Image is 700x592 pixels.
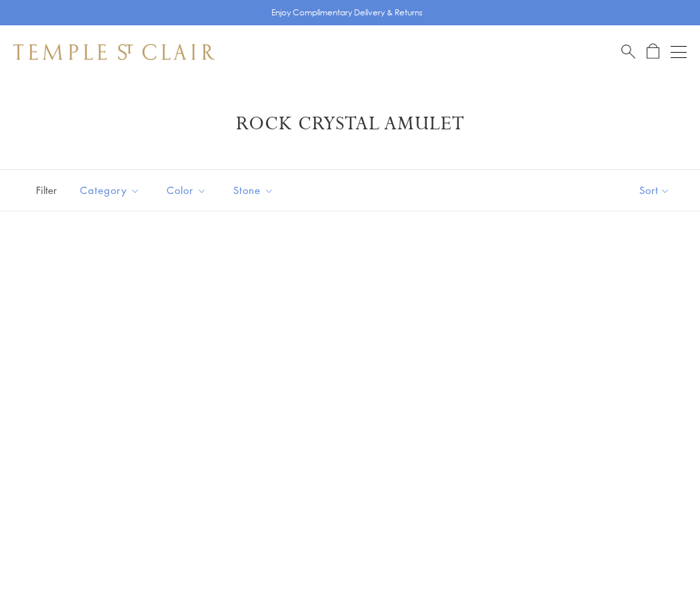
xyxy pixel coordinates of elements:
[609,170,700,211] button: Show sort by
[33,112,667,136] h1: Rock Crystal Amulet
[70,175,150,205] button: Category
[223,175,284,205] button: Stone
[647,43,659,60] a: Open Shopping Bag
[227,182,284,199] span: Stone
[157,175,217,205] button: Color
[271,6,423,19] p: Enjoy Complimentary Delivery & Returns
[671,44,687,60] button: Open navigation
[160,182,217,199] span: Color
[13,44,215,60] img: Temple St. Clair
[73,182,150,199] span: Category
[621,43,635,60] a: Search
